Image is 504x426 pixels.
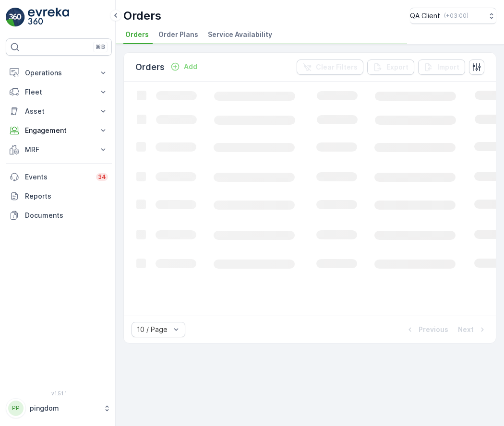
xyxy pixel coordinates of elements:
[410,11,440,21] p: QA Client
[184,62,197,71] p: Add
[25,106,93,116] p: Asset
[167,61,201,72] button: Add
[98,173,106,181] p: 34
[316,62,358,72] p: Clear Filters
[418,59,465,75] button: Import
[208,30,272,39] span: Service Availability
[437,62,459,72] p: Import
[25,145,93,154] p: MRF
[8,401,24,416] div: PP
[6,8,25,27] img: logo
[6,167,112,187] a: Events34
[6,390,112,396] span: v 1.51.1
[6,121,112,140] button: Engagement
[404,324,449,335] button: Previous
[386,62,408,72] p: Export
[25,87,93,97] p: Fleet
[25,211,108,220] p: Documents
[458,325,474,334] p: Next
[158,30,198,39] span: Order Plans
[125,30,149,39] span: Orders
[96,43,105,51] p: ⌘B
[28,8,69,27] img: logo_light-DOdMpM7g.png
[6,187,112,206] a: Reports
[410,8,496,24] button: QA Client(+03:00)
[6,206,112,225] a: Documents
[419,325,448,334] p: Previous
[6,63,112,83] button: Operations
[25,68,93,78] p: Operations
[6,83,112,102] button: Fleet
[25,126,93,135] p: Engagement
[297,59,363,75] button: Clear Filters
[25,191,108,201] p: Reports
[6,398,112,418] button: PPpingdom
[25,172,90,182] p: Events
[367,59,414,75] button: Export
[135,60,165,74] p: Orders
[444,12,468,20] p: ( +03:00 )
[6,102,112,121] button: Asset
[457,324,488,335] button: Next
[123,8,161,24] p: Orders
[6,140,112,159] button: MRF
[30,403,98,413] p: pingdom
